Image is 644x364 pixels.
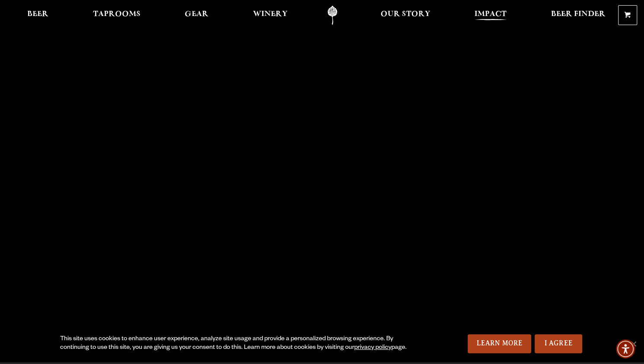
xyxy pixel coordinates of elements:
div: Accessibility Menu [616,339,635,358]
a: privacy policy [354,345,391,351]
a: I Agree [535,334,582,353]
span: Taprooms [93,11,141,18]
span: Gear [185,11,208,18]
span: Our Story [381,11,430,18]
a: Our Story [375,6,436,25]
a: Impact [469,6,512,25]
div: This site uses cookies to enhance user experience, analyze site usage and provide a personalized ... [60,335,420,352]
a: Gear [179,6,214,25]
span: Impact [474,11,506,18]
span: Beer [27,11,48,18]
a: Beer [22,6,54,25]
span: Beer Finder [551,11,606,18]
a: Learn More [468,334,531,353]
a: Odell Home [316,6,349,25]
a: Taprooms [87,6,146,25]
a: Winery [247,6,293,25]
span: Winery [253,11,288,18]
a: Beer Finder [545,6,611,25]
